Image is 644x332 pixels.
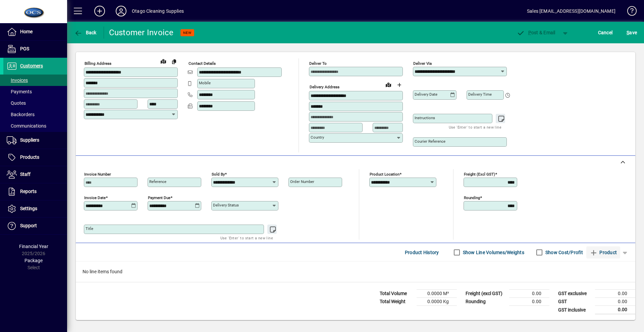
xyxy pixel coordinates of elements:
button: Profile [110,5,132,17]
td: Total Volume [376,290,417,298]
span: ave [627,27,637,38]
span: P [528,30,531,35]
td: Freight (excl GST) [462,290,509,298]
a: View on map [158,56,169,66]
a: Quotes [3,97,67,109]
td: 0.00 [595,298,635,306]
span: Back [74,30,97,35]
div: No line items found [76,262,635,282]
mat-label: Payment due [148,195,170,200]
td: Total Weight [376,298,417,306]
td: 0.00 [595,306,635,314]
mat-label: Mobile [199,81,211,85]
a: Communications [3,120,67,132]
span: Suppliers [20,137,39,143]
mat-label: Sold by [212,172,225,177]
a: Invoices [3,75,67,86]
td: 0.00 [509,290,549,298]
td: 0.0000 Kg [417,298,457,306]
td: GST [555,298,595,306]
td: 0.00 [595,290,635,298]
button: Post & Email [513,27,559,39]
button: Save [625,27,639,39]
mat-label: Deliver via [413,61,432,66]
button: Add [89,5,110,17]
span: Product History [405,247,439,258]
a: Support [3,218,67,234]
td: 0.0000 M³ [417,290,457,298]
a: Payments [3,86,67,97]
mat-label: Invoice number [84,172,111,177]
mat-label: Order number [290,179,314,184]
span: Quotes [7,100,26,106]
mat-label: Rounding [464,195,480,200]
mat-hint: Use 'Enter' to start a new line [449,123,501,131]
button: Back [72,27,98,39]
div: Customer Invoice [109,27,174,38]
a: Knowledge Base [622,1,636,23]
mat-label: Courier Reference [415,139,445,144]
button: Choose address [394,80,405,90]
td: GST exclusive [555,290,595,298]
span: NEW [183,31,192,35]
a: Reports [3,183,67,200]
label: Show Cost/Profit [544,249,583,256]
mat-label: Instructions [415,115,435,120]
mat-label: Product location [370,172,399,177]
mat-label: Freight (excl GST) [464,172,495,177]
div: Otago Cleaning Supplies [132,6,184,16]
span: Settings [20,206,37,211]
div: Sales [EMAIL_ADDRESS][DOMAIN_NAME] [527,6,615,16]
a: Home [3,23,67,40]
span: Products [20,154,39,160]
label: Show Line Volumes/Weights [462,249,524,256]
span: Home [20,29,33,34]
span: ost & Email [517,30,555,35]
mat-hint: Use 'Enter' to start a new line [220,234,273,242]
button: Copy to Delivery address [169,56,179,67]
mat-label: Reference [149,179,166,184]
span: Customers [20,63,43,68]
td: Rounding [462,298,509,306]
span: Package [24,258,43,263]
button: Cancel [596,27,614,39]
td: 0.00 [509,298,549,306]
span: Product [590,247,617,258]
span: Invoices [7,78,28,83]
span: Backorders [7,112,35,117]
mat-label: Title [86,226,93,231]
span: Support [20,223,37,228]
span: Communications [7,123,46,129]
span: Reports [20,189,37,194]
mat-label: Invoice date [84,195,106,200]
a: View on map [383,79,394,90]
span: Staff [20,172,31,177]
span: POS [20,46,29,51]
td: GST inclusive [555,306,595,314]
a: Suppliers [3,132,67,149]
span: Payments [7,89,32,94]
mat-label: Delivery time [468,92,492,97]
mat-label: Delivery status [213,203,239,207]
a: Settings [3,200,67,217]
span: S [627,30,629,35]
button: Product History [402,246,442,258]
span: Financial Year [19,244,48,249]
app-page-header-button: Back [67,27,104,39]
a: Products [3,149,67,166]
a: Staff [3,166,67,183]
mat-label: Delivery date [415,92,437,97]
a: POS [3,41,67,57]
button: Product [586,246,620,258]
mat-label: Deliver To [309,61,327,66]
a: Backorders [3,109,67,120]
mat-label: Country [311,135,324,140]
span: Cancel [598,27,613,38]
